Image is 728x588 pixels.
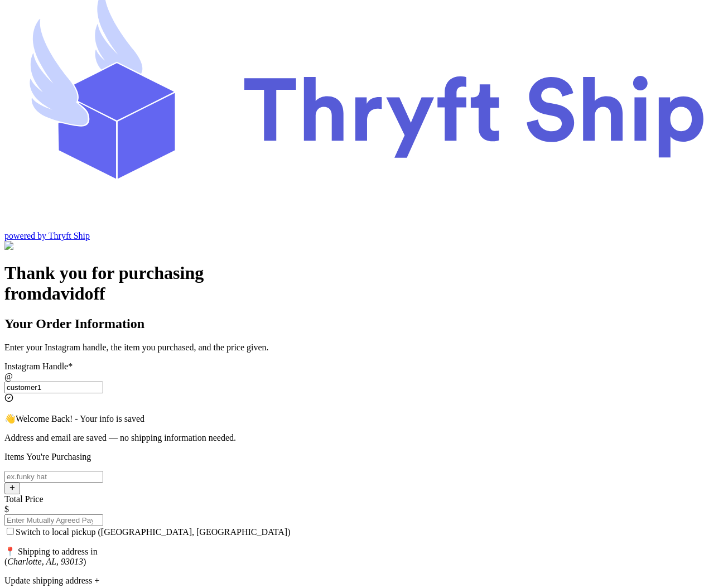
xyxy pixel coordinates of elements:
[4,231,90,240] a: powered by Thryft Ship
[4,494,44,504] label: Total Price
[4,362,73,371] label: Instagram Handle
[4,471,103,483] input: ex.funky hat
[16,527,291,537] span: Switch to local pickup ([GEOGRAPHIC_DATA], [GEOGRAPHIC_DATA])
[4,372,724,382] div: @
[4,504,724,514] div: $
[4,414,16,423] span: 👋
[4,433,724,443] p: Address and email are saved — no shipping information needed.
[4,343,724,353] p: Enter your Instagram handle, the item you purchased, and the price given.
[16,414,144,423] span: Welcome Back! - Your info is saved
[4,263,724,304] h1: Thank you for purchasing from
[7,528,14,535] input: Switch to local pickup ([GEOGRAPHIC_DATA], [GEOGRAPHIC_DATA])
[7,557,83,566] em: Charlotte, AL, 93013
[42,283,105,303] span: davidoff
[4,514,103,526] input: Enter Mutually Agreed Payment
[4,241,115,251] img: Customer Form Background
[4,576,724,586] div: Update shipping address +
[4,452,724,462] p: Items You're Purchasing
[4,316,724,331] h2: Your Order Information
[4,546,724,567] p: 📍 Shipping to address in ( )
